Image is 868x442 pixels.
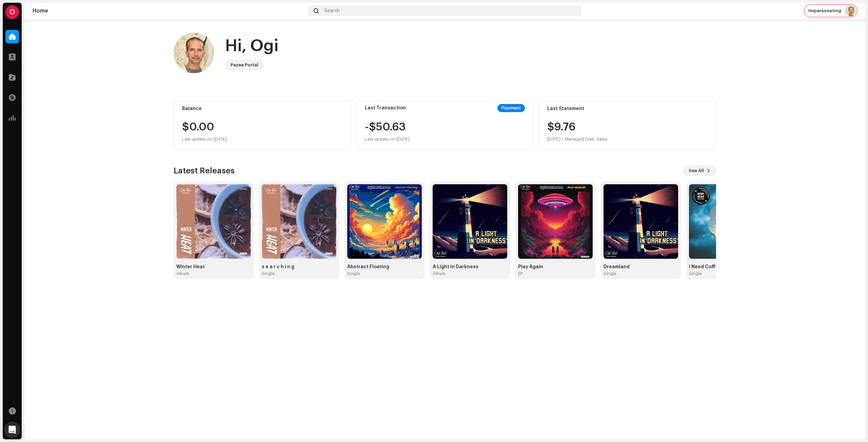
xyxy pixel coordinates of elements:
[347,264,422,270] div: Abstract Floating
[174,33,214,73] img: ac02fe72-e4e6-4af3-8535-33b7c69ab2c7
[845,5,856,16] img: ac02fe72-e4e6-4af3-8535-33b7c69ab2c7
[225,35,278,57] div: Hi, Ogi
[433,264,507,270] div: A Light in Darkness
[604,264,678,270] div: Dreamland
[182,135,342,143] div: Last update on [DATE]
[262,184,336,259] img: b92acdd0-5378-45ce-8006-faba0e67930e
[182,106,342,111] div: Balance
[565,135,608,143] div: Managed Distr. Sales
[262,271,275,276] div: Single
[518,264,593,270] div: Play Again
[547,106,708,111] div: Last Statement
[4,422,20,438] div: Open Intercom Messenger
[547,135,560,143] div: [DATE]
[176,264,251,270] div: Winter Heat
[5,5,19,19] div: O
[324,8,340,14] span: Search
[518,184,593,259] img: 987d4789-e76b-4dcd-aa9a-c8f3c33a2fd7
[808,8,841,14] span: Impersonating
[365,105,406,111] div: Last Transaction
[539,100,716,149] re-o-card-value: Last Statement
[176,184,251,259] img: a1e659c5-dac8-4b95-913b-29b7bf98df89
[689,184,764,259] img: 19cddc0a-939b-45dd-a30c-e686b94422f6
[365,135,410,143] div: Last update on [DATE]
[176,271,189,276] div: Album
[689,164,704,177] span: See All
[347,184,422,259] img: 9f644810-e96a-49ae-917a-96b32e6fd340
[347,271,360,276] div: Single
[689,264,764,270] div: I Need Coffee
[174,165,235,176] h3: Latest Releases
[433,271,446,276] div: Album
[33,8,305,14] div: Home
[604,271,616,276] div: Single
[433,184,507,259] img: ad728b0d-8f1d-46da-9f51-72408e75b183
[689,271,702,276] div: Single
[683,165,716,176] button: See All
[262,264,336,270] div: s e a r c h i n g
[497,104,525,112] div: Payment
[231,61,258,69] div: Payee Portal
[562,135,564,143] div: •
[604,184,678,259] img: 859f47b7-4d8d-475a-ad89-397357225a44
[518,271,523,276] div: EP
[174,100,351,149] re-o-card-value: Balance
